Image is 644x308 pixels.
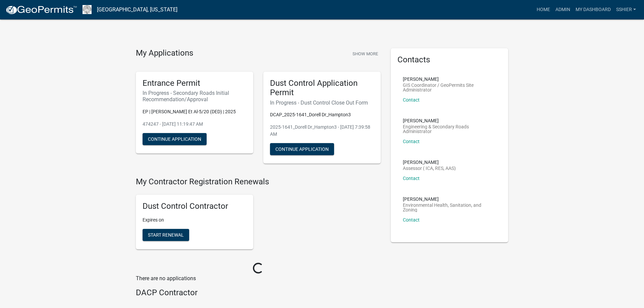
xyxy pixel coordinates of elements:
a: Contact [403,97,420,103]
p: [PERSON_NAME] [403,197,496,201]
p: GIS Coordinator / GeoPermits Site Administrator [403,83,496,92]
p: Assessor ( ICA, RES, AAS) [403,166,456,171]
p: Expires on [143,217,247,224]
button: Start Renewal [143,229,189,241]
p: DCAP_2025-1641_Dorell Dr_Hampton3 [270,111,374,118]
p: 474247 - [DATE] 11:19:47 AM [143,121,247,128]
a: Contact [403,176,420,181]
h4: DACP Contractor [136,288,381,298]
h4: My Contractor Registration Renewals [136,177,381,187]
h4: My Applications [136,48,193,58]
p: EP | [PERSON_NAME] Et Al-5/20 (DED) | 2025 [143,108,247,115]
h5: Dust Control Application Permit [270,78,374,98]
a: [GEOGRAPHIC_DATA], [US_STATE] [97,4,177,15]
p: [PERSON_NAME] [403,160,456,165]
p: Environmental Health, Sanitation, and Zoning [403,203,496,212]
p: There are no applications [136,274,381,283]
a: My Dashboard [573,3,613,16]
button: Continue Application [143,133,207,145]
wm-registration-list-section: My Contractor Registration Renewals [136,177,381,255]
a: Contact [403,217,420,223]
h5: Entrance Permit [143,78,247,88]
h5: Dust Control Contractor [143,201,247,211]
h6: In Progress - Dust Control Close Out Form [270,100,374,106]
h6: In Progress - Secondary Roads Initial Recommendation/Approval [143,90,247,103]
img: Franklin County, Iowa [83,5,92,14]
button: Show More [350,48,381,59]
a: Home [534,3,553,16]
a: Admin [553,3,573,16]
h5: Contacts [397,55,501,65]
a: sshier [613,3,639,16]
p: [PERSON_NAME] [403,77,496,81]
span: Start Renewal [148,232,184,237]
p: [PERSON_NAME] [403,118,496,123]
p: Engineering & Secondary Roads Administrator [403,124,496,134]
a: Contact [403,139,420,144]
button: Continue Application [270,143,334,155]
p: 2025-1641_Dorell Dr_Hampton3 - [DATE] 7:39:58 AM [270,124,374,138]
